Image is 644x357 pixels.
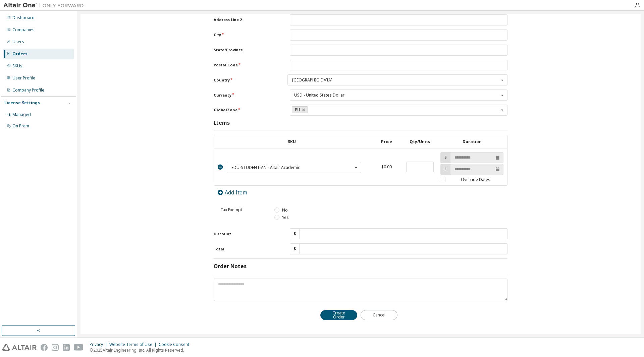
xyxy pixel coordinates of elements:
div: Privacy [90,342,109,347]
div: Companies [12,27,35,33]
div: Cookie Consent [159,342,193,347]
img: facebook.svg [41,344,48,351]
div: Country [287,74,507,85]
input: City [290,29,507,41]
label: E [441,166,448,172]
div: Users [12,39,24,45]
div: SKUs [12,63,22,69]
label: GlobalZone [214,107,279,113]
td: $0.00 [370,148,403,186]
input: Total [300,243,507,254]
div: Managed [12,112,31,117]
div: License Settings [4,100,40,106]
label: Country [214,77,276,83]
div: USD - United States Dollar [294,93,344,97]
label: Override Dates [440,177,504,182]
p: © 2025 Altair Engineering, Inc. All Rights Reserved. [90,347,193,353]
h3: Order Notes [214,263,247,270]
th: Price [370,135,403,148]
label: Address Line 2 [214,17,279,22]
img: instagram.svg [52,344,59,351]
label: Yes [274,215,288,220]
label: Total [214,246,279,252]
label: S [441,155,448,160]
img: altair_logo.svg [2,344,37,351]
th: Duration [437,135,507,148]
img: youtube.svg [74,344,84,351]
div: EDU-STUDENT-AN - Altair Academic [231,166,353,170]
img: linkedin.svg [63,344,70,351]
div: Currency [290,90,507,101]
div: [GEOGRAPHIC_DATA] [292,78,499,82]
div: $ [290,228,300,239]
input: Postal Code [290,60,507,71]
div: User Profile [12,75,35,81]
th: SKU [214,135,370,148]
label: Currency [214,93,279,98]
div: Orders [12,51,28,57]
img: Altair One [3,2,87,9]
label: City [214,32,279,38]
input: Address Line 2 [290,14,507,25]
a: EU [292,106,308,113]
h3: Items [214,120,230,126]
input: Discount [300,228,507,239]
label: No [274,207,287,213]
label: Discount [214,231,279,237]
span: Tax Exempt [220,207,242,213]
a: Add Item [217,189,247,196]
input: State/Province [290,45,507,56]
div: $ [290,243,300,254]
th: Qty/Units [403,135,437,148]
div: On Prem [12,123,29,129]
button: Create Order [320,310,357,320]
button: Cancel [361,310,397,320]
div: Website Terms of Use [109,342,159,347]
div: Dashboard [12,15,35,20]
div: GlobalZone [290,105,507,116]
label: Postal Code [214,62,279,68]
label: State/Province [214,47,279,53]
div: Company Profile [12,87,44,93]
